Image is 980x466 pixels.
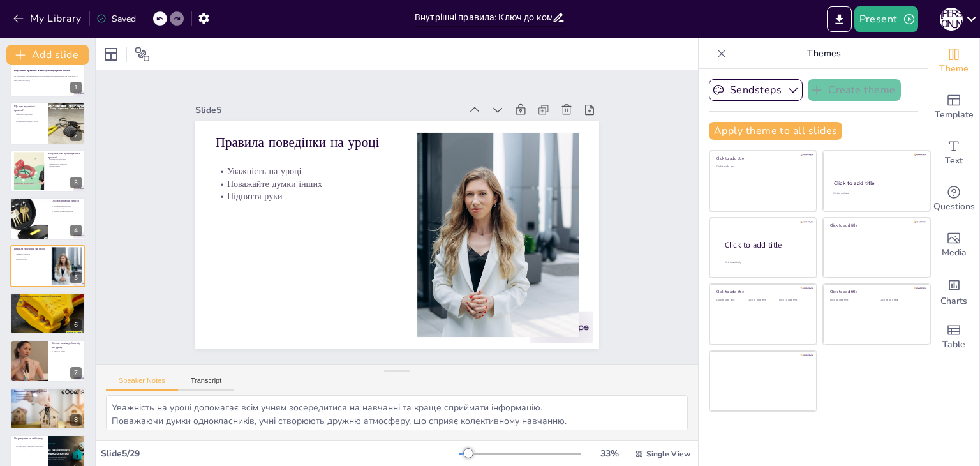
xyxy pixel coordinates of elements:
[14,395,82,398] p: Підтримка однокласників
[70,414,82,426] div: 8
[725,260,805,264] div: Click to add body
[415,8,552,27] input: Insert title
[14,253,48,255] p: Уважність на уроці
[716,165,808,169] div: Click to add text
[48,160,82,163] p: Порядок у класі
[14,437,44,440] p: Як реагувати на небезпеку
[52,199,82,203] p: Основні правила безпеки
[52,206,82,208] p: Дотримання інструкцій
[942,338,965,352] span: Table
[219,159,401,190] p: Поважайте думки інших
[70,272,82,283] div: 5
[14,105,44,112] p: Що таке внутрішні правила?
[52,350,82,353] p: Увага до інших
[940,6,963,32] button: К [PERSON_NAME]
[14,398,82,400] p: Розвиток навичок
[880,299,920,302] div: Click to add text
[14,294,82,298] p: Як правильно використовувати обладнання
[14,255,48,258] p: Поважайте думки інших
[70,225,82,236] div: 4
[106,377,178,391] button: Speaker Notes
[52,210,82,213] p: Використання обладнання
[646,449,690,459] span: Single View
[207,83,473,123] div: Slide 5
[14,122,44,124] p: Важливість для всіх учасників
[10,292,85,334] div: 6
[70,367,82,379] div: 7
[10,245,85,287] div: 5
[10,102,85,144] div: 2
[14,75,82,80] p: Ця презентація розкриває важливість дотримання внутрішніх правил для безпечного та комфортного на...
[178,377,235,391] button: Transcript
[14,110,44,115] p: Внутрішні правила визначають навчальне середовище
[70,177,82,188] div: 3
[14,305,82,308] p: Безпека перш за все
[10,387,85,430] div: 8
[940,294,967,308] span: Charts
[220,146,402,177] p: Уважність на уроці
[52,348,82,350] p: Заборона на ігри
[709,79,803,101] button: Sendsteps
[14,445,44,447] p: Не намагайтеся вирішити самостійно
[10,150,85,192] div: 3
[48,165,82,167] p: Вплив на всіх
[48,158,82,160] p: Уникнення небезпеки
[833,192,918,195] div: Click to add text
[928,268,979,314] div: Add charts and graphs
[830,223,921,228] div: Click to add title
[725,239,806,250] div: Click to add title
[106,395,688,430] textarea: Уважність на уроці допомагає всім учням зосередитися на навчанні та краще сприймати інформацію. П...
[935,108,974,122] span: Template
[10,340,85,382] div: 7
[928,314,979,360] div: Add a table
[70,130,82,141] div: 2
[933,200,975,214] span: Questions
[101,44,121,64] div: Layout
[223,114,405,152] p: Правила поведінки на уроці
[14,303,82,305] p: Дотримуйтесь інструкцій
[808,79,901,101] button: Create theme
[928,38,979,84] div: Change the overall theme
[218,171,399,202] p: Підняття руки
[830,299,870,302] div: Click to add text
[96,13,136,25] div: Saved
[594,447,625,460] div: 33 %
[52,208,82,211] p: Запобігання біганині
[14,258,48,260] p: Підняття руки
[939,62,969,76] span: Theme
[52,342,82,349] p: Чого не можна робити під час уроку
[70,82,82,93] div: 1
[10,197,85,239] div: 4
[830,289,921,294] div: Click to add title
[14,69,70,72] strong: Внутрішні правила: Ключ до комфортної роботи
[10,55,85,97] div: 1
[135,47,150,62] span: Position
[732,38,916,69] p: Themes
[101,447,459,460] div: Slide 5 / 29
[14,120,44,123] p: Підтримують порядок у класі
[14,80,82,82] p: Generated with [URL]
[14,301,82,303] p: Запитуйте вчителя
[14,247,48,251] p: Правила поведінки на уроці
[70,319,82,331] div: 6
[928,84,979,130] div: Add ready made slides
[48,163,82,165] p: Ефективність навчання
[14,447,44,450] p: Вжиття заходів
[14,393,82,395] p: Спільне навчання
[709,122,842,140] button: Apply theme to all slides
[928,176,979,222] div: Get real-time input from your audience
[10,8,87,29] button: My Library
[942,246,967,260] span: Media
[945,154,963,168] span: Text
[928,222,979,268] div: Add images, graphics, shapes or video
[716,156,808,161] div: Click to add title
[748,299,776,302] div: Click to add text
[928,130,979,176] div: Add text boxes
[834,179,919,187] div: Click to add title
[14,443,44,446] p: Повідомлення дорослого
[48,152,82,159] p: Чому важливо дотримуватись правил?
[14,389,82,393] p: Важливість командної роботи
[14,115,44,119] p: Вони допомагають уникнути небезпеки
[716,299,745,302] div: Click to add text
[716,289,808,294] div: Click to add title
